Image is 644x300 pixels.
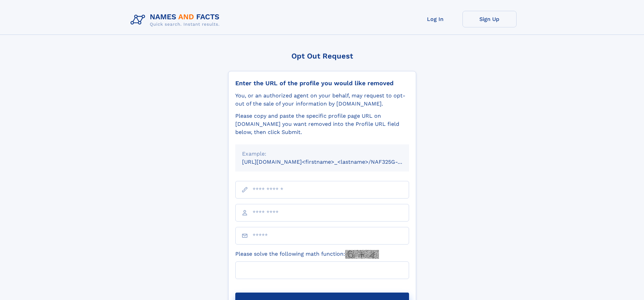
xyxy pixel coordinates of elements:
[235,92,409,108] div: You, or an authorized agent on your behalf, may request to opt-out of the sale of your informatio...
[235,79,409,87] div: Enter the URL of the profile you would like removed
[235,112,409,136] div: Please copy and paste the specific profile page URL on [DOMAIN_NAME] you want removed into the Pr...
[128,11,225,29] img: Logo Names and Facts
[408,11,462,27] a: Log In
[242,159,422,165] small: [URL][DOMAIN_NAME]<firstname>_<lastname>/NAF325G-xxxxxxxx
[235,250,379,259] label: Please solve the following math function:
[242,150,402,158] div: Example:
[462,11,517,27] a: Sign Up
[228,52,416,60] div: Opt Out Request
